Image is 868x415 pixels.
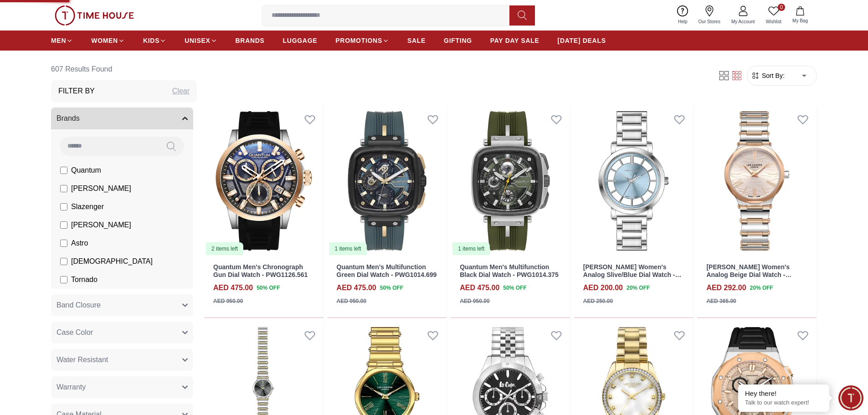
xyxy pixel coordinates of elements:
[328,106,447,256] img: Quantum Men's Multifunction Green Dial Watch - PWG1014.699
[51,36,66,45] span: MEN
[460,263,559,278] a: Quantum Men's Multifunction Black Dial Watch - PWG1014.375
[444,32,472,49] a: GIFTING
[51,108,193,129] button: Brands
[236,32,265,49] a: BRANDS
[71,183,131,194] span: [PERSON_NAME]
[55,5,134,26] img: ...
[56,327,93,338] span: Case Color
[695,18,724,25] span: Our Stores
[760,71,785,80] span: Sort By:
[380,284,403,292] span: 50 % OFF
[185,36,210,45] span: UNISEX
[71,165,101,176] span: Quantum
[51,32,73,49] a: MEN
[185,32,217,49] a: UNISEX
[728,18,759,25] span: My Account
[706,282,746,293] h4: AED 292.00
[706,263,791,286] a: [PERSON_NAME] Women's Analog Beige Dial Watch - LC08000.560
[51,58,197,80] h6: 607 Results Found
[60,258,67,265] input: [DEMOGRAPHIC_DATA]
[204,106,324,256] a: Quantum Men's Chronograph Gun Dial Watch - PWG1126.5612 items left
[789,17,812,24] span: My Bag
[558,32,606,49] a: [DATE] DEALS
[71,201,104,212] span: Slazenger
[56,354,108,365] span: Water Resistant
[213,263,308,278] a: Quantum Men's Chronograph Gun Dial Watch - PWG1126.561
[762,18,785,25] span: Wishlist
[337,282,376,293] h4: AED 475.00
[787,5,813,26] button: My Bag
[172,86,190,97] div: Clear
[60,240,67,247] input: Astro
[60,185,67,192] input: [PERSON_NAME]
[204,106,324,256] img: Quantum Men's Chronograph Gun Dial Watch - PWG1126.561
[750,284,773,292] span: 20 % OFF
[213,297,243,305] div: AED 950.00
[56,300,101,311] span: Band Closure
[283,32,318,49] a: LUGGAGE
[60,203,67,210] input: Slazenger
[51,376,193,398] button: Warranty
[257,284,280,292] span: 50 % OFF
[60,276,67,283] input: Tornado
[627,284,650,292] span: 20 % OFF
[236,36,265,45] span: BRANDS
[213,282,253,293] h4: AED 475.00
[407,36,426,45] span: SALE
[143,36,159,45] span: KIDS
[574,106,693,256] img: Lee Cooper Women's Analog Slive/Blue Dial Watch - LC08037.300
[56,382,86,393] span: Warranty
[71,238,88,249] span: Astro
[51,349,193,371] button: Water Resistant
[283,36,318,45] span: LUGGAGE
[71,274,98,285] span: Tornado
[693,4,726,27] a: Our Stores
[56,113,80,124] span: Brands
[206,242,243,255] div: 2 items left
[328,106,447,256] a: Quantum Men's Multifunction Green Dial Watch - PWG1014.6991 items left
[143,32,166,49] a: KIDS
[460,282,499,293] h4: AED 475.00
[91,32,125,49] a: WOMEN
[706,297,736,305] div: AED 365.00
[407,32,426,49] a: SALE
[51,294,193,316] button: Band Closure
[91,36,118,45] span: WOMEN
[335,32,389,49] a: PROMOTIONS
[51,322,193,343] button: Case Color
[760,4,787,27] a: 0Wishlist
[451,106,570,256] img: Quantum Men's Multifunction Black Dial Watch - PWG1014.375
[329,242,367,255] div: 1 items left
[337,297,366,305] div: AED 950.00
[583,282,623,293] h4: AED 200.00
[583,297,613,305] div: AED 250.00
[451,106,570,256] a: Quantum Men's Multifunction Black Dial Watch - PWG1014.3751 items left
[60,167,67,174] input: Quantum
[58,86,95,97] h3: Filter By
[337,263,437,278] a: Quantum Men's Multifunction Green Dial Watch - PWG1014.699
[60,221,67,229] input: [PERSON_NAME]
[778,4,785,11] span: 0
[751,71,785,80] button: Sort By:
[583,263,682,286] a: [PERSON_NAME] Women's Analog Slive/Blue Dial Watch - LC08037.300
[335,36,382,45] span: PROMOTIONS
[71,220,131,231] span: [PERSON_NAME]
[503,284,526,292] span: 50 % OFF
[745,389,822,398] div: Hey there!
[674,18,691,25] span: Help
[444,36,472,45] span: GIFTING
[460,297,489,305] div: AED 950.00
[673,4,693,27] a: Help
[838,385,863,410] div: Chat Widget
[490,36,539,45] span: PAY DAY SALE
[452,242,490,255] div: 1 items left
[558,36,606,45] span: [DATE] DEALS
[745,399,822,407] p: Talk to our watch expert!
[490,32,539,49] a: PAY DAY SALE
[697,106,817,256] img: Lee Cooper Women's Analog Beige Dial Watch - LC08000.560
[71,256,153,267] span: [DEMOGRAPHIC_DATA]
